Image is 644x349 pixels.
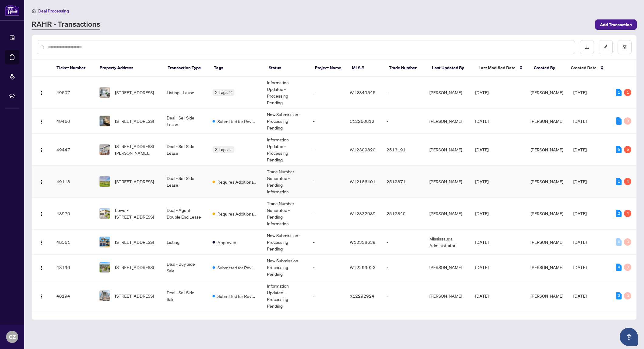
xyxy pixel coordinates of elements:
td: Trade Number Generated - Pending Information [262,166,308,198]
span: download [585,45,589,49]
span: Created Date [571,64,597,71]
div: 0 [624,238,631,246]
button: download [580,40,594,54]
td: 49507 [52,77,94,109]
span: [STREET_ADDRESS] [115,178,154,185]
th: Last Modified Date [474,60,529,77]
td: 48194 [52,280,94,312]
span: 2 Tags [215,89,228,96]
span: Submitted for Review [217,264,257,271]
th: Tags [209,60,264,77]
span: Last Modified Date [479,64,516,71]
span: W12349545 [350,90,376,95]
div: 0 [624,117,631,125]
th: Transaction Type [163,60,209,77]
td: [PERSON_NAME] [424,134,470,166]
img: Logo [39,240,44,245]
span: X12292924 [350,293,374,299]
img: Logo [39,119,44,124]
span: W12299923 [350,264,376,270]
td: Deal - Sell Side Lease [162,134,208,166]
img: thumbnail-img [100,291,110,301]
td: [PERSON_NAME] [424,280,470,312]
span: 3 Tags [215,146,228,153]
span: [DATE] [475,239,489,245]
td: - [382,230,424,255]
th: Project Name [310,60,347,77]
div: 5 [616,146,622,153]
td: New Submission - Processing Pending [262,255,308,280]
td: [PERSON_NAME] [424,109,470,134]
td: Listing [162,230,208,255]
span: W12338639 [350,239,376,245]
span: [STREET_ADDRESS] [115,239,154,245]
td: Mississauga Administrator [424,230,470,255]
span: [PERSON_NAME] [530,293,563,299]
span: [DATE] [573,147,587,152]
span: [DATE] [573,211,587,216]
span: down [229,91,232,94]
span: [STREET_ADDRESS] [115,292,154,299]
span: [DATE] [475,147,489,152]
div: 1 [616,178,622,185]
button: Logo [37,262,46,272]
button: filter [618,40,632,54]
span: W12186401 [350,179,376,184]
div: 1 [624,89,631,96]
td: 49460 [52,109,94,134]
div: 5 [624,146,631,153]
td: Trade Number Generated - Pending Information [262,198,308,230]
img: Logo [39,212,44,216]
span: [DATE] [475,264,489,270]
span: edit [604,45,608,49]
span: Submitted for Review [217,118,257,125]
td: 49447 [52,134,94,166]
span: Add Transaction [600,20,632,29]
td: [PERSON_NAME] [424,77,470,109]
span: W12309820 [350,147,376,152]
img: thumbnail-img [100,116,110,126]
td: - [308,280,345,312]
button: Logo [37,209,46,218]
span: [PERSON_NAME] [530,211,563,216]
th: Ticket Number [52,60,95,77]
td: Deal - Sell Side Sale [162,280,208,312]
span: [DATE] [573,264,587,270]
span: [STREET_ADDRESS][PERSON_NAME][PERSON_NAME] [115,143,157,156]
button: Logo [37,145,46,154]
img: Logo [39,294,44,299]
th: Created Date [566,60,609,77]
th: Last Updated By [427,60,473,77]
td: 2512840 [382,198,424,230]
button: Logo [37,291,46,301]
td: - [308,255,345,280]
td: [PERSON_NAME] [424,166,470,198]
td: Listing - Lease [162,312,208,337]
th: Status [264,60,310,77]
td: - [308,230,345,255]
td: - [308,198,345,230]
td: Information Updated - Processing Pending [262,77,308,109]
th: Created By [529,60,566,77]
td: 2513191 [382,134,424,166]
span: C12260812 [350,118,374,124]
button: Logo [37,116,46,126]
td: 48196 [52,255,94,280]
td: - [308,166,345,198]
span: [STREET_ADDRESS] [115,89,154,96]
td: [PERSON_NAME] [424,255,470,280]
td: New Submission - Processing Pending [262,230,308,255]
td: 48009 [52,312,94,337]
span: Requires Additional Docs [217,178,257,185]
div: 0 [616,238,622,246]
div: 4 [616,264,622,271]
span: [STREET_ADDRESS] [115,118,154,124]
img: thumbnail-img [100,237,110,247]
button: Logo [37,237,46,247]
td: New Submission - Processing Pending [262,312,308,337]
div: 1 [616,89,622,96]
td: 2512840 [382,312,424,337]
span: [DATE] [573,90,587,95]
td: - [308,77,345,109]
img: Logo [39,180,44,185]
